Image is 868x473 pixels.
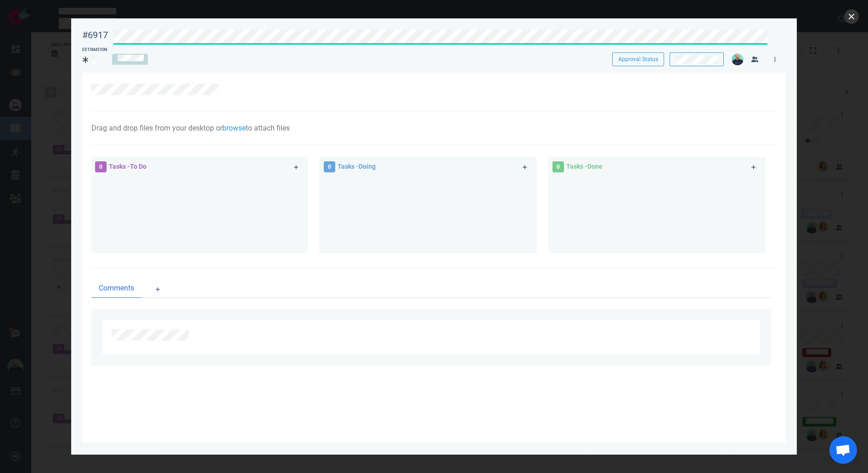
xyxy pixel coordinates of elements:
button: close [844,9,859,24]
div: Estimation [82,47,107,53]
button: Approval Status [612,52,664,66]
span: Comments [99,283,134,294]
span: 0 [552,161,564,172]
span: Tasks - Done [566,163,603,170]
span: Tasks - To Do [109,163,147,170]
span: Tasks - Doing [338,163,376,170]
a: browse [222,124,246,132]
span: 0 [324,161,335,172]
span: Drag and drop files from your desktop or [91,124,222,132]
div: Ouvrir le chat [829,436,857,464]
img: 26 [732,53,744,65]
div: #6917 [82,29,108,41]
span: 0 [95,161,107,172]
span: to attach files [246,124,290,132]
